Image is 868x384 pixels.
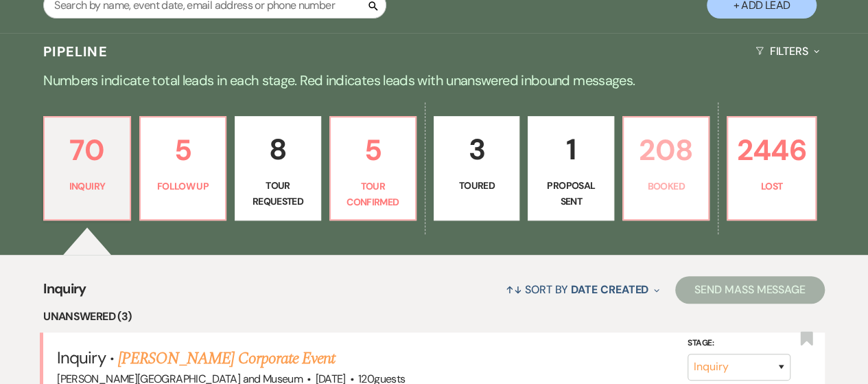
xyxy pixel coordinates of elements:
button: Filters [750,33,825,69]
p: 8 [244,126,312,172]
p: 5 [149,127,217,173]
p: 208 [632,127,700,173]
p: Follow Up [149,179,217,194]
p: 5 [339,127,407,173]
p: Lost [736,179,806,194]
span: Inquiry [57,347,105,368]
p: Proposal Sent [537,178,605,209]
a: 208Booked [622,116,709,221]
span: Inquiry [43,278,86,308]
a: 5Tour Confirmed [329,116,417,221]
p: Inquiry [53,179,121,194]
button: Send Mass Message [675,276,825,304]
a: 8Tour Requested [235,116,320,221]
a: 1Proposal Sent [528,116,613,221]
a: 70Inquiry [43,116,130,221]
p: 70 [53,127,121,173]
p: 3 [443,126,511,172]
p: Toured [443,178,511,193]
p: 2446 [736,127,806,173]
a: [PERSON_NAME] Corporate Event [118,346,335,371]
a: 3Toured [434,116,519,221]
a: 5Follow Up [139,116,226,221]
label: Stage: [688,336,790,351]
span: Date Created [571,282,648,297]
p: Tour Confirmed [339,179,407,210]
button: Sort By Date Created [500,271,665,308]
p: 1 [537,126,605,172]
span: ↑↓ [506,282,522,297]
li: Unanswered (3) [43,308,825,326]
p: Tour Requested [244,178,312,209]
h3: Pipeline [43,42,108,61]
a: 2446Lost [727,116,816,221]
p: Booked [632,179,700,194]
